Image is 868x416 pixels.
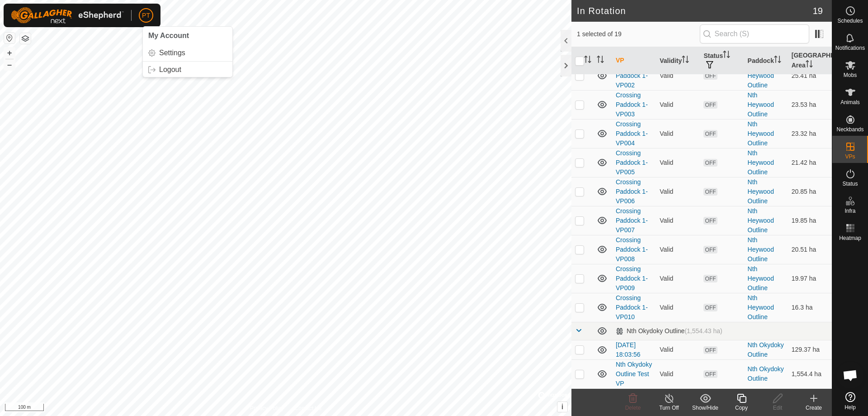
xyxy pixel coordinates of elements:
a: Help [832,388,868,414]
th: [GEOGRAPHIC_DATA] Area [788,47,832,75]
td: Valid [656,359,700,388]
span: Neckbands [836,127,863,132]
th: Validity [656,47,700,75]
span: Delete [625,405,641,411]
span: OFF [703,304,717,311]
a: Nth Heywood Outline [748,149,774,176]
td: Valid [656,148,700,177]
div: Turn Off [651,404,687,412]
td: 1,554.4 ha [788,359,832,388]
a: Crossing Paddock 1-VP003 [616,91,648,118]
a: Nth Heywood Outline [748,207,774,234]
span: Logout [159,66,181,73]
a: Nth Okydoky Outline Test VP [616,361,652,387]
a: Crossing Paddock 1-VP010 [616,294,648,320]
td: 21.42 ha [788,148,832,177]
span: 1 selected of 19 [577,29,700,39]
button: – [4,59,15,70]
a: Crossing Paddock 1-VP008 [616,236,648,263]
td: 129.37 ha [788,340,832,359]
div: Show/Hide [687,404,723,412]
td: Valid [656,90,700,119]
td: Valid [656,264,700,293]
p-sorticon: Activate to sort [584,57,591,64]
a: Nth Okydoky Outline [748,341,784,358]
span: My Account [148,32,189,39]
p-sorticon: Activate to sort [774,57,781,64]
a: Nth Heywood Outline [748,294,774,320]
a: Crossing Paddock 1-VP006 [616,178,648,205]
span: OFF [703,370,717,378]
td: 20.51 ha [788,235,832,264]
td: Valid [656,119,700,148]
div: Nth Okydoky Outline [616,327,722,335]
a: Nth Heywood Outline [748,178,774,205]
span: VPs [845,154,855,159]
input: Search (S) [700,24,809,43]
a: Privacy Policy [250,404,284,412]
button: i [557,402,567,412]
span: PT [142,11,150,20]
th: Paddock [744,47,788,75]
a: Crossing Paddock 1-VP005 [616,149,648,176]
h2: In Rotation [577,5,813,16]
a: Nth Heywood Outline [748,265,774,292]
span: OFF [703,188,717,196]
a: Crossing Paddock 1-VP009 [616,265,648,292]
a: Nth Okydoky Outline [748,365,784,382]
span: Heatmap [839,235,861,241]
span: 19 [813,4,823,18]
td: Valid [656,177,700,206]
span: OFF [703,275,717,282]
a: Crossing Paddock 1-VP007 [616,207,648,234]
td: Valid [656,340,700,359]
a: Crossing Paddock 1-VP002 [616,62,648,89]
a: [DATE] 18:03:56 [616,341,641,358]
td: Valid [656,61,700,90]
a: Nth Heywood Outline [748,62,774,89]
span: Help [844,405,856,410]
th: VP [612,47,656,75]
span: Status [842,181,858,186]
span: i [561,403,563,411]
button: Reset Map [4,33,15,43]
a: Settings [143,46,232,60]
td: Valid [656,206,700,235]
span: Infra [844,208,855,214]
a: Nth Heywood Outline [748,91,774,118]
span: OFF [703,101,717,109]
td: 23.53 ha [788,90,832,119]
div: Edit [759,404,796,412]
span: OFF [703,346,717,354]
span: OFF [703,72,717,80]
span: OFF [703,246,717,253]
div: Copy [723,404,759,412]
span: OFF [703,217,717,225]
a: Contact Us [295,404,321,412]
a: Crossing Paddock 1-VP004 [616,120,648,147]
td: 19.85 ha [788,206,832,235]
p-sorticon: Activate to sort [597,57,604,64]
span: Mobs [844,72,857,78]
p-sorticon: Activate to sort [682,57,689,64]
a: Nth Heywood Outline [748,120,774,147]
td: Valid [656,293,700,322]
button: + [4,48,15,58]
p-sorticon: Activate to sort [723,52,730,59]
span: (1,554.43 ha) [684,327,722,335]
td: 19.97 ha [788,264,832,293]
img: Gallagher Logo [11,7,124,24]
span: Notifications [835,45,865,51]
td: 23.32 ha [788,119,832,148]
td: Valid [656,235,700,264]
span: Settings [159,49,185,57]
li: Logout [143,62,232,77]
button: Map Layers [20,33,31,44]
span: Animals [840,100,860,105]
div: Create [796,404,832,412]
span: OFF [703,130,717,138]
p-sorticon: Activate to sort [806,62,813,69]
a: Nth Heywood Outline [748,236,774,263]
span: Schedules [837,18,863,24]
